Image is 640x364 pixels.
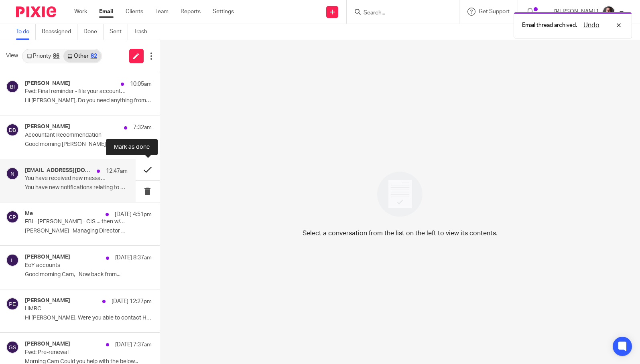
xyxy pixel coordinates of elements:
p: 12:47am [106,167,128,175]
p: You have new notifications relating to Tax... [25,184,128,191]
p: [DATE] 4:51pm [115,210,152,218]
a: Trash [134,24,153,40]
div: 82 [91,53,97,59]
button: Undo [581,20,602,30]
a: Reassigned [42,24,77,40]
img: svg%3E [6,341,19,354]
a: Email [99,8,114,16]
p: 10:05am [130,80,152,88]
p: HMRC [25,305,126,312]
div: 86 [53,53,59,59]
p: Fwd: Pre-renewal [25,349,126,356]
a: Work [74,8,87,16]
p: Good morning [PERSON_NAME], I hope you are well? So... [25,141,152,148]
p: FBI - [PERSON_NAME] - CIS ... then w/off [25,218,126,225]
p: Accountant Recommendation [25,132,126,139]
p: Fwd: Final reminder - file your accounts now for TRADE AND DISCOUNT SIGNS LIMITED 04991620 [25,88,126,95]
h4: Me [25,210,33,217]
span: View [6,52,18,60]
a: Sent [110,24,128,40]
img: svg%3E [6,123,19,136]
img: CP%20Headshot.jpeg [602,6,615,18]
p: [DATE] 12:27pm [112,297,152,305]
h4: [PERSON_NAME] [25,80,70,87]
a: To do [16,24,36,40]
img: svg%3E [6,210,19,223]
p: You have received new messages from HMRC [25,175,107,182]
img: Pixie [16,6,56,17]
a: Settings [213,8,234,16]
h4: [PERSON_NAME] [25,254,70,261]
h4: [PERSON_NAME] [25,123,70,130]
p: [PERSON_NAME] Managing Director ... [25,228,152,235]
a: Done [83,24,104,40]
p: Hi [PERSON_NAME], Were you able to contact HMRC as we... [25,315,152,322]
a: Reports [181,8,201,16]
p: [DATE] 8:37am [115,254,152,262]
a: Priority86 [23,50,63,63]
p: Good morning Cam, Now back from... [25,271,152,278]
p: Hi [PERSON_NAME], Do you need anything from us for this?... [25,97,152,104]
a: Team [155,8,169,16]
img: svg%3E [6,254,19,267]
a: Clients [126,8,143,16]
p: 7:32am [133,123,152,131]
img: svg%3E [6,297,19,310]
img: image [372,166,428,222]
p: EoY accounts [25,262,126,269]
img: svg%3E [6,167,19,180]
p: Email thread archived. [522,21,577,29]
h4: [PERSON_NAME] [25,341,70,348]
p: [DATE] 7:37am [115,341,152,349]
img: svg%3E [6,80,19,93]
p: Select a conversation from the list on the left to view its contents. [303,229,498,238]
h4: [PERSON_NAME] [25,297,70,304]
a: Other82 [63,50,101,63]
h4: [EMAIL_ADDRESS][DOMAIN_NAME] [25,167,93,174]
